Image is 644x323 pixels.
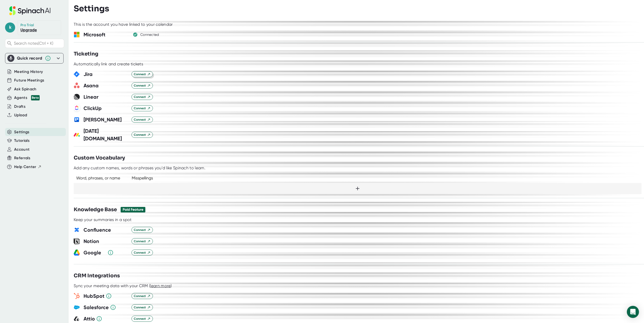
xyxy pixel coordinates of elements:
button: Connect [131,117,153,123]
h3: Linear [84,93,128,101]
button: Tutorials [14,138,30,144]
button: Connect [131,71,153,77]
span: k [5,22,15,33]
span: Connect [134,83,151,88]
div: Connected [140,33,159,37]
div: Misspellings [132,176,153,180]
button: Upload [14,112,27,118]
h3: Salesforce [84,304,128,311]
h3: Jira [84,70,128,78]
span: Connect [134,72,151,76]
div: Add any custom names, words or phrases you'd like Spinach to learn. [74,166,205,171]
button: Connect [131,316,153,322]
button: Connect [131,250,153,256]
div: Beta [31,95,40,100]
h3: Attio [84,315,128,322]
span: Connect [134,228,151,232]
div: Quick record [7,53,61,63]
div: Agents [14,95,40,101]
img: gdaTjGWjaPfDgAAAABJRU5ErkJggg== [74,227,80,233]
h3: Confluence [84,226,128,234]
span: Search notes (Ctrl + K) [14,41,53,46]
h3: Custom Vocabulary [74,154,125,162]
span: Connect [134,106,151,111]
button: Settings [14,129,30,135]
button: Referrals [14,155,30,161]
div: Sync your meeting data with your CRM ( ) [74,283,172,288]
h3: Ticketing [74,50,98,58]
h3: ClickUp [84,104,128,112]
span: Connect [134,239,151,244]
button: Connect [131,293,153,299]
h3: Knowledge Base [74,206,117,213]
span: Connect [134,316,151,321]
button: Ask Spinach [14,86,37,92]
img: 5H9lqcfvy4PBuAAAAAElFTkSuQmCC [74,316,80,322]
h3: [DATE][DOMAIN_NAME] [84,127,128,142]
button: Future Meetings [14,77,44,83]
button: Connect [131,304,153,310]
h3: CRM Integrations [74,272,120,280]
img: gYkAAAAABJRU5ErkJggg== [74,304,80,310]
button: Connect [131,132,153,138]
h3: Settings [74,4,109,13]
span: Connect [134,95,151,99]
button: Connect [131,83,153,89]
button: Meeting History [14,69,43,75]
h3: Asana [84,82,128,89]
div: Paid Feature [123,207,143,212]
div: Quick record [17,56,42,61]
div: Pro Trial [20,23,35,28]
h3: Notion [84,237,128,245]
h3: Microsoft [84,31,128,38]
span: Connect [134,305,151,310]
span: Connect [134,294,151,298]
div: Word, phrases, or name [74,176,127,180]
div: Automatically link and create tickets [74,62,143,67]
span: Help Center [14,164,36,170]
a: Upgrade [20,28,37,32]
span: Connect [134,132,151,137]
h3: Google [84,249,104,256]
span: learn more [150,283,171,288]
span: Connect [134,250,151,255]
button: Connect [131,238,153,244]
div: Open Intercom Messenger [627,306,639,318]
button: Connect [131,94,153,100]
img: XXOiC45XAAAAJXRFWHRkYXRlOmNyZWF0ZQAyMDIyLTExLTA1VDAyOjM0OjA1KzAwOjAwSH2V7QAAACV0RVh0ZGF0ZTptb2RpZ... [74,250,80,256]
h3: HubSpot [84,292,128,300]
button: Drafts [14,104,25,110]
button: Connect [131,105,153,111]
button: Connect [131,227,153,233]
button: Agents Beta [14,95,40,101]
h3: [PERSON_NAME] [84,116,128,123]
div: Keep your summaries in a spot [74,217,132,222]
button: Help Center [14,164,42,170]
img: notion-logo.a88433b7742b57808d88766775496112.svg [74,238,80,244]
button: Account [14,147,30,152]
span: Connect [134,117,151,122]
div: This is the account you have linked to your calendar [74,22,173,27]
